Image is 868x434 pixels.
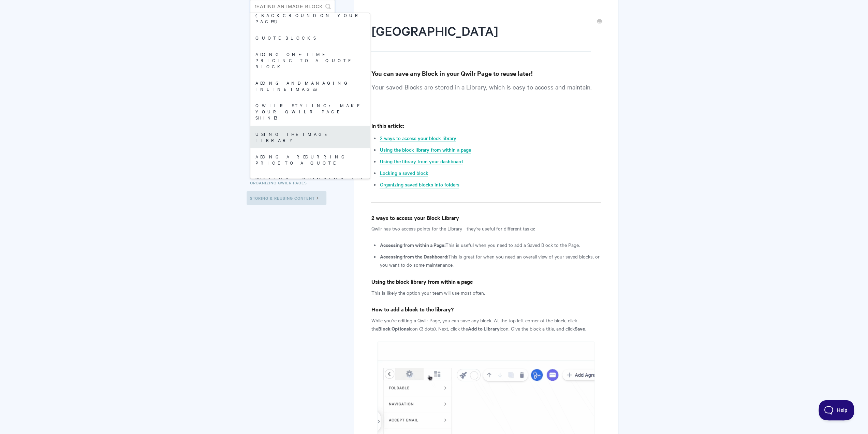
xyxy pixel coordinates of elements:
strong: Save [574,325,585,332]
a: Using the block library from within a page [380,146,471,154]
a: Adding A Recurring Price To A Quote [250,148,370,171]
p: Qwilr has two access points for the Library - they're useful for different tasks: [371,224,601,233]
a: Locking a saved block [380,169,428,177]
li: This is great for when you need an overall view of your saved blocks, or you want to do some main... [380,252,601,269]
strong: In this article: [371,122,404,129]
strong: Accessing from the Dashboard: [380,253,448,260]
h1: [GEOGRAPHIC_DATA] [371,22,590,52]
a: 2 ways to access your block library [380,135,456,142]
a: Quote Blocks [250,29,370,46]
a: Using the library from your dashboard [380,158,462,165]
a: Print this Article [597,18,602,26]
p: This is likely the option your team will use most often. [371,289,601,297]
iframe: Toggle Customer Support [819,400,854,420]
p: While you're editing a Qwilr Page, you can save any block. At the top left corner of the block, c... [371,316,601,333]
a: Organizing Qwilr Pages [250,176,312,190]
h4: 2 ways to access your Block Library [371,213,601,222]
p: Your saved Blocks are stored in a Library, which is easy to access and maintain. [371,82,601,104]
h4: Using the block library from within a page [371,277,601,286]
a: Adding and managing inline images [250,74,370,97]
a: Storing & Reusing Content [247,191,326,205]
a: Organizing saved blocks into folders [380,181,459,188]
strong: Accessing from within a Page: [380,241,445,248]
a: Qwilr styling: Make Your Qwilr Page Shine! [250,97,370,126]
li: This is useful when you need to add a Saved Block to the Page. [380,241,601,249]
a: Splash Blocks (Background on your Pages) [250,1,370,29]
a: Sharing: Changing the Image Preview [250,171,370,193]
h3: You can save any Block in your Qwilr Page to reuse later! [371,69,601,78]
strong: Add to Library [468,325,499,332]
a: Adding One-Time Pricing To A Quote Block [250,46,370,74]
a: Using the image library [250,126,370,148]
strong: Block Options [378,325,409,332]
h4: How to add a block to the library? [371,305,601,313]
